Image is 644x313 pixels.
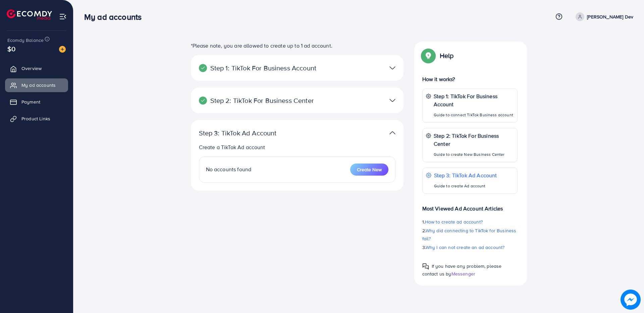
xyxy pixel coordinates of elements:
[199,64,326,72] p: Step 1: TikTok For Business Account
[425,218,483,225] span: How to create ad account?
[59,46,66,53] img: image
[422,263,502,277] span: If you have any problem, please contact us by
[191,42,404,50] p: *Please note, you are allowed to create up to 1 ad account.
[422,263,429,270] img: Popup guide
[422,75,518,83] p: How it works?
[59,13,67,20] img: menu
[451,270,475,277] span: Messenger
[21,99,40,105] span: Payment
[434,132,514,148] p: Step 2: TikTok For Business Center
[434,150,514,159] p: Guide to create New Business Center
[389,96,395,105] img: TikTok partner
[5,112,68,125] a: Product Links
[21,82,56,88] span: My ad accounts
[434,171,497,179] p: Step 3: TikTok Ad Account
[7,9,52,20] img: logo
[434,92,514,108] p: Step 1: TikTok For Business Account
[5,95,68,109] a: Payment
[5,62,68,75] a: Overview
[199,143,398,151] p: Create a TikTok Ad account
[422,50,434,62] img: Popup guide
[422,199,518,212] p: Most Viewed Ad Account Articles
[573,12,633,21] a: [PERSON_NAME] Dev
[199,97,326,105] p: Step 2: TikTok For Business Center
[199,129,326,137] p: Step 3: TikTok Ad Account
[7,37,44,44] span: Ecomdy Balance
[422,227,518,243] p: 2.
[422,218,518,226] p: 1.
[389,128,395,138] img: TikTok partner
[21,115,50,122] span: Product Links
[350,164,388,176] button: Create New
[587,13,633,21] p: [PERSON_NAME] Dev
[422,243,518,251] p: 3.
[440,52,454,60] p: Help
[357,166,382,173] span: Create New
[434,111,514,119] p: Guide to connect TikTok Business account
[206,166,252,173] span: No accounts found
[434,182,497,190] p: Guide to create Ad account
[5,78,68,92] a: My ad accounts
[389,63,395,73] img: TikTok partner
[7,44,15,54] span: $0
[84,12,147,22] h3: My ad accounts
[426,244,505,251] span: Why I can not create an ad account?
[21,65,42,72] span: Overview
[621,290,640,309] img: image
[422,227,517,242] span: Why did connecting to TikTok for Business fail?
